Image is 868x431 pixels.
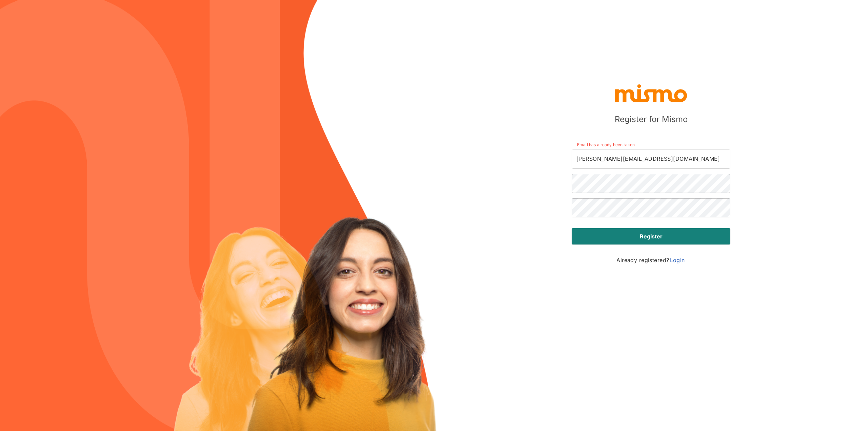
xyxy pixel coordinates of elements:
[572,150,730,169] input: Email
[572,228,730,244] button: Register
[615,114,688,125] h5: Register for Mismo
[614,83,688,103] img: logo
[572,136,730,148] span: Email has already been taken
[616,255,686,265] p: Already registered?
[640,232,663,240] strong: Register
[669,256,686,264] a: Login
